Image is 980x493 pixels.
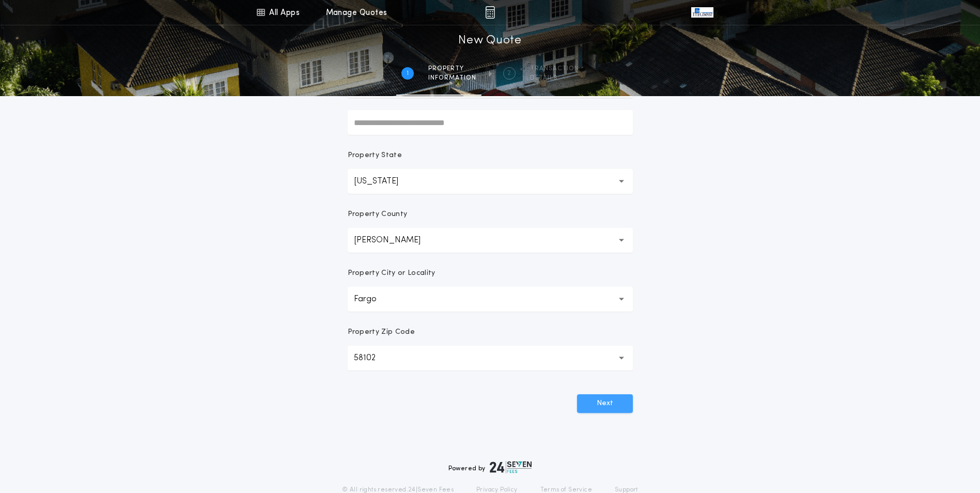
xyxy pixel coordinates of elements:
div: Powered by [448,461,532,473]
p: [PERSON_NAME] [354,234,437,246]
img: vs-icon [691,7,713,18]
span: Property [428,65,476,73]
p: Fargo [354,293,393,305]
button: [PERSON_NAME] [348,228,633,253]
span: information [428,74,476,82]
h2: 2 [507,69,511,78]
h2: 1 [407,69,409,78]
p: [US_STATE] [354,175,415,188]
img: img [485,6,495,19]
p: 58102 [354,352,392,364]
p: Property State [348,150,402,161]
span: details [530,74,579,82]
button: [US_STATE] [348,169,633,194]
p: Property City or Locality [348,268,435,279]
p: Property County [348,209,408,220]
button: 58102 [348,346,633,371]
button: Fargo [348,287,633,312]
span: Transaction [530,65,579,73]
h1: New Quote [458,33,521,49]
button: Next [577,394,633,413]
p: Property Zip Code [348,327,415,337]
img: logo [490,461,532,473]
